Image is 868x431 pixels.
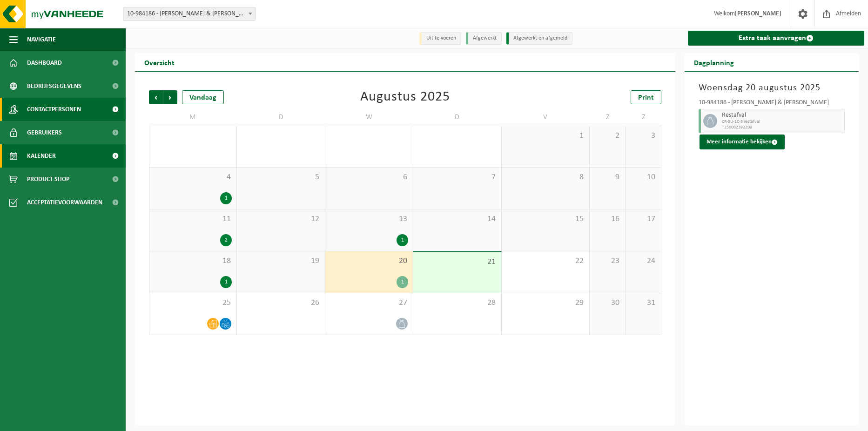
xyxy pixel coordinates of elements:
span: Print [638,94,654,101]
span: 14 [418,214,496,224]
div: 1 [220,276,232,288]
span: 8 [506,172,585,182]
span: Acceptatievoorwaarden [27,191,102,214]
span: Restafval [722,112,842,119]
span: Gebruikers [27,121,62,144]
span: 29 [506,298,585,308]
div: Vandaag [182,90,224,104]
td: M [149,109,237,126]
li: Afgewerkt [466,32,502,45]
span: T250002392208 [722,125,842,130]
span: 10-984186 - ROGER & ROGER - MOUSCRON [123,7,256,21]
span: 30 [594,298,620,308]
span: 17 [630,214,656,224]
td: D [413,109,501,126]
span: 27 [330,298,408,308]
span: 24 [630,256,656,266]
span: Volgende [163,90,177,104]
span: CR-SU-1C-5 restafval [722,119,842,125]
div: 1 [220,192,232,204]
span: Navigatie [27,28,56,51]
span: Vorige [149,90,163,104]
h2: Overzicht [135,53,184,71]
span: 19 [242,256,320,266]
span: 26 [242,298,320,308]
div: 10-984186 - [PERSON_NAME] & [PERSON_NAME] [699,100,845,109]
span: 15 [506,214,585,224]
li: Afgewerkt en afgemeld [506,32,572,45]
span: Kalender [27,144,56,168]
span: 23 [594,256,620,266]
td: Z [626,109,661,126]
span: 9 [594,172,620,182]
span: 13 [330,214,408,224]
td: D [237,109,325,126]
div: 1 [397,234,408,246]
div: 1 [397,276,408,288]
span: 7 [418,172,496,182]
h2: Dagplanning [685,53,743,71]
span: Bedrijfsgegevens [27,74,81,98]
span: 22 [506,256,585,266]
span: Dashboard [27,51,62,74]
div: Augustus 2025 [360,90,450,104]
span: Contactpersonen [27,98,81,121]
a: Extra taak aanvragen [688,31,864,46]
span: 3 [630,131,656,141]
a: Print [631,90,661,104]
span: 21 [418,257,496,267]
span: 11 [154,214,232,224]
strong: [PERSON_NAME] [735,10,781,17]
span: 31 [630,298,656,308]
span: 2 [594,131,620,141]
span: 18 [154,256,232,266]
span: 1 [506,131,585,141]
h3: Woensdag 20 augustus 2025 [699,81,845,95]
td: W [325,109,413,126]
span: 12 [242,214,320,224]
span: 25 [154,298,232,308]
span: 28 [418,298,496,308]
span: 20 [330,256,408,266]
td: V [502,109,590,126]
span: Product Shop [27,168,69,191]
span: 5 [242,172,320,182]
span: 10 [630,172,656,182]
span: 6 [330,172,408,182]
span: 4 [154,172,232,182]
td: Z [590,109,626,126]
span: 10-984186 - ROGER & ROGER - MOUSCRON [123,7,255,20]
span: 16 [594,214,620,224]
div: 2 [220,234,232,246]
button: Meer informatie bekijken [700,135,785,149]
li: Uit te voeren [419,32,461,45]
